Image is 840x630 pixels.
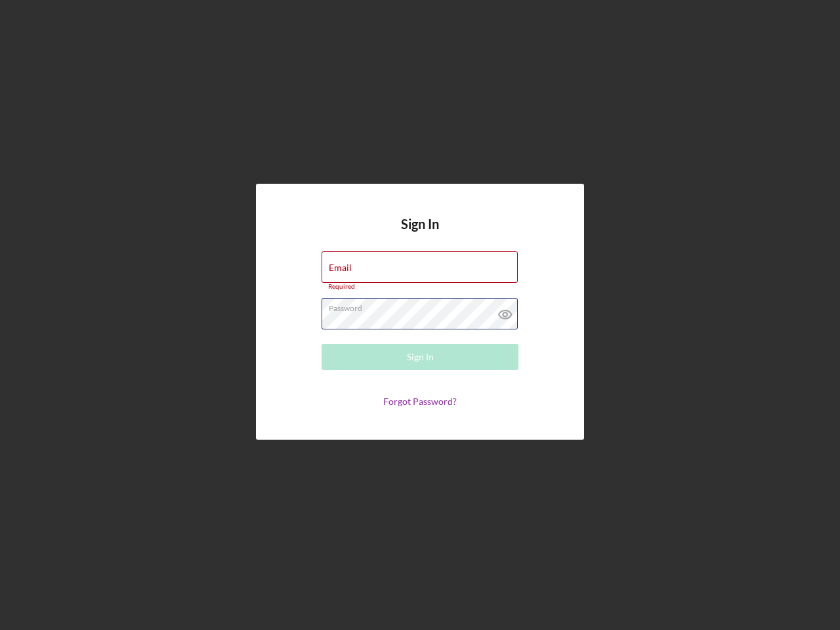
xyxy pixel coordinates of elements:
div: Required [322,283,518,291]
button: Sign In [322,344,518,370]
div: Sign In [407,344,434,370]
label: Password [329,299,518,313]
h4: Sign In [401,217,439,251]
label: Email [329,262,352,273]
a: Forgot Password? [383,396,457,407]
